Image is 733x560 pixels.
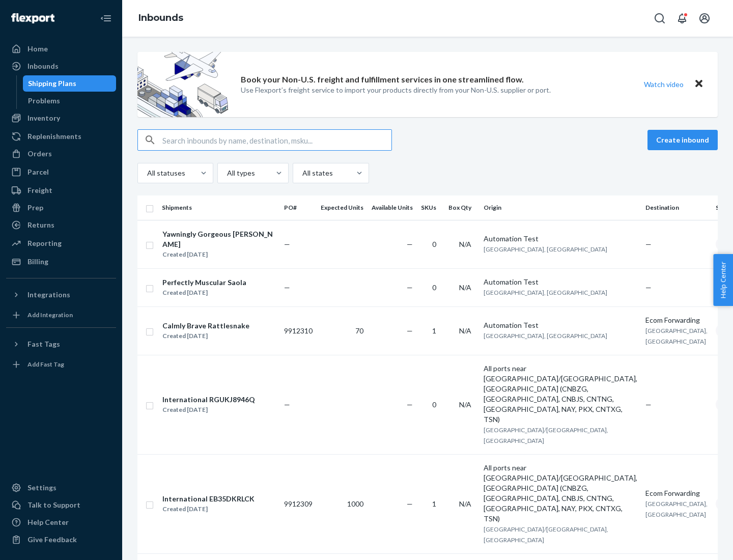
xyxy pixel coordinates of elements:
[27,61,59,71] div: Inbounds
[27,535,77,545] div: Give Feedback
[459,283,471,292] span: N/A
[301,168,302,178] input: All states
[162,130,391,150] input: Search inbounds by name, destination, msku...
[641,195,712,220] th: Destination
[6,287,116,303] button: Integrations
[162,288,246,298] div: Created [DATE]
[284,400,290,409] span: —
[27,257,48,267] div: Billing
[6,41,116,57] a: Home
[27,113,60,123] div: Inventory
[162,395,255,405] div: International RGUKJ8946Q
[280,454,317,553] td: 9912309
[407,499,413,508] span: —
[484,234,637,244] div: Automation Test
[650,8,670,29] button: Open Search Box
[432,240,436,248] span: 0
[459,240,471,248] span: N/A
[27,149,52,159] div: Orders
[27,185,52,195] div: Freight
[27,483,57,493] div: Settings
[6,128,116,145] a: Replenishments
[162,331,249,341] div: Created [DATE]
[637,77,690,92] button: Watch video
[645,327,708,345] span: [GEOGRAPHIC_DATA], [GEOGRAPHIC_DATA]
[694,8,715,29] button: Open account menu
[6,110,116,126] a: Inventory
[27,311,73,319] div: Add Integration
[432,283,436,292] span: 0
[130,4,191,33] ol: breadcrumbs
[27,44,48,54] div: Home
[484,363,637,425] div: All ports near [GEOGRAPHIC_DATA]/[GEOGRAPHIC_DATA], [GEOGRAPHIC_DATA] (CNBZG, [GEOGRAPHIC_DATA], ...
[241,74,524,86] p: Book your Non-U.S. freight and fulfillment services in one streamlined flow.
[484,525,608,544] span: [GEOGRAPHIC_DATA]/[GEOGRAPHIC_DATA], [GEOGRAPHIC_DATA]
[444,195,480,220] th: Box Qty
[459,499,471,508] span: N/A
[6,58,116,74] a: Inbounds
[645,400,652,409] span: —
[162,321,249,331] div: Calmly Brave Rattlesnake
[27,290,70,300] div: Integrations
[432,499,436,508] span: 1
[484,245,607,253] span: [GEOGRAPHIC_DATA], [GEOGRAPHIC_DATA]
[162,277,246,288] div: Perfectly Muscular Saola
[6,164,116,180] a: Parcel
[6,254,116,270] a: Billing
[647,130,718,150] button: Create inbound
[432,326,436,335] span: 1
[27,339,60,349] div: Fast Tags
[162,504,255,514] div: Created [DATE]
[407,326,413,335] span: —
[28,78,76,89] div: Shipping Plans
[162,494,255,504] div: International EB35DKRLCK
[226,168,227,178] input: All types
[6,497,116,513] a: Talk to Support
[484,426,608,444] span: [GEOGRAPHIC_DATA]/[GEOGRAPHIC_DATA], [GEOGRAPHIC_DATA]
[27,167,49,177] div: Parcel
[645,500,708,518] span: [GEOGRAPHIC_DATA], [GEOGRAPHIC_DATA]
[317,195,368,220] th: Expected Units
[27,500,80,510] div: Talk to Support
[6,217,116,233] a: Returns
[484,332,607,340] span: [GEOGRAPHIC_DATA], [GEOGRAPHIC_DATA]
[6,235,116,251] a: Reporting
[6,336,116,352] button: Fast Tags
[672,8,692,29] button: Open notifications
[407,240,413,248] span: —
[162,405,255,415] div: Created [DATE]
[27,360,64,369] div: Add Fast Tag
[645,315,708,325] div: Ecom Forwarding
[27,220,54,230] div: Returns
[27,238,62,248] div: Reporting
[459,400,471,409] span: N/A
[162,249,275,260] div: Created [DATE]
[645,240,652,248] span: —
[27,517,69,527] div: Help Center
[6,480,116,496] a: Settings
[27,203,43,213] div: Prep
[407,283,413,292] span: —
[284,240,290,248] span: —
[138,12,183,23] a: Inbounds
[459,326,471,335] span: N/A
[713,254,733,306] button: Help Center
[280,306,317,355] td: 9912310
[484,463,637,524] div: All ports near [GEOGRAPHIC_DATA]/[GEOGRAPHIC_DATA], [GEOGRAPHIC_DATA] (CNBZG, [GEOGRAPHIC_DATA], ...
[355,326,363,335] span: 70
[158,195,280,220] th: Shipments
[11,13,54,23] img: Flexport logo
[241,85,551,95] p: Use Flexport’s freight service to import your products directly from your Non-U.S. supplier or port.
[284,283,290,292] span: —
[96,8,116,29] button: Close Navigation
[432,400,436,409] span: 0
[645,488,708,498] div: Ecom Forwarding
[417,195,444,220] th: SKUs
[484,289,607,296] span: [GEOGRAPHIC_DATA], [GEOGRAPHIC_DATA]
[146,168,147,178] input: All statuses
[23,75,117,92] a: Shipping Plans
[692,77,706,92] button: Close
[484,320,637,330] div: Automation Test
[6,514,116,530] a: Help Center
